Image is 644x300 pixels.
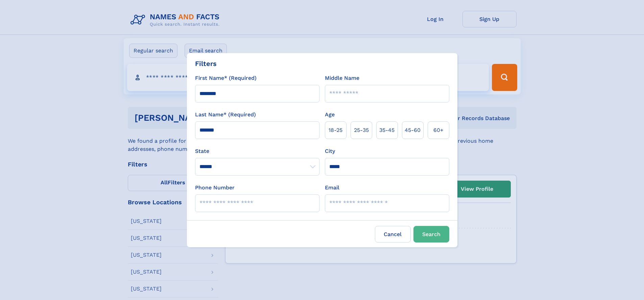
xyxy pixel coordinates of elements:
[329,126,342,134] span: 18‑25
[195,147,319,155] label: State
[325,184,339,192] label: Email
[195,74,257,82] label: First Name* (Required)
[325,74,359,82] label: Middle Name
[325,111,335,119] label: Age
[195,59,217,69] div: Filters
[325,147,335,155] label: City
[405,126,421,134] span: 45‑60
[375,226,411,243] label: Cancel
[195,111,256,119] label: Last Name* (Required)
[379,126,395,134] span: 35‑45
[433,126,444,134] span: 60+
[195,184,235,192] label: Phone Number
[413,226,449,243] button: Search
[354,126,369,134] span: 25‑35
